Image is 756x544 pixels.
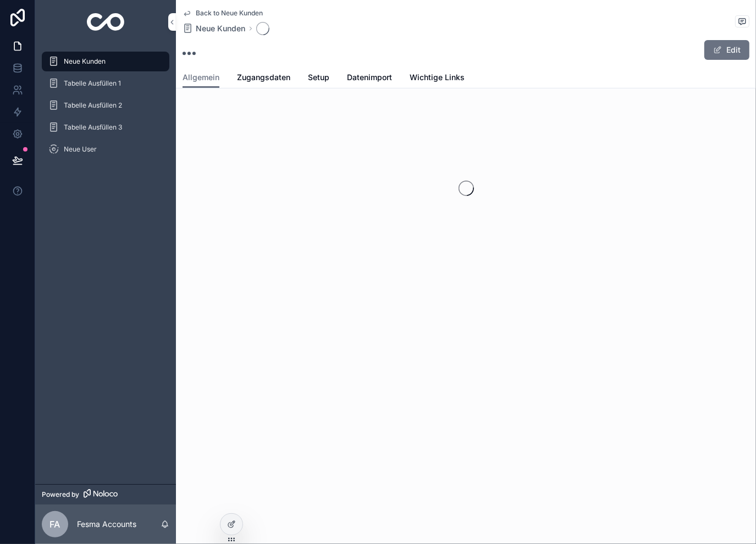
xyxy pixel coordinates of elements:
[64,123,122,132] span: Tabelle Ausfüllen 3
[183,9,263,18] a: Back to Neue Kunden
[237,68,290,89] a: Zugangsdaten
[87,13,125,31] img: App logo
[183,72,219,83] span: Allgemein
[64,101,122,110] span: Tabelle Ausfüllen 2
[183,68,219,88] a: Allgemein
[196,23,245,34] span: Neue Kunden
[42,96,169,115] a: Tabelle Ausfüllen 2
[347,72,392,83] span: Datenimport
[196,9,263,18] span: Back to Neue Kunden
[64,79,121,88] span: Tabelle Ausfüllen 1
[410,68,465,89] a: Wichtige Links
[42,117,169,137] a: Tabelle Ausfüllen 3
[50,518,60,531] span: FA
[42,139,169,159] a: Neue User
[77,519,136,530] p: Fesma Accounts
[35,44,176,173] div: scrollable content
[42,52,169,71] a: Neue Kunden
[308,68,329,89] a: Setup
[308,72,329,83] span: Setup
[704,40,749,60] button: Edit
[237,72,290,83] span: Zugangsdaten
[347,68,392,89] a: Datenimport
[42,74,169,93] a: Tabelle Ausfüllen 1
[183,23,245,34] a: Neue Kunden
[64,145,97,154] span: Neue User
[42,490,79,499] span: Powered by
[35,484,176,504] a: Powered by
[410,72,465,83] span: Wichtige Links
[64,57,106,66] span: Neue Kunden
